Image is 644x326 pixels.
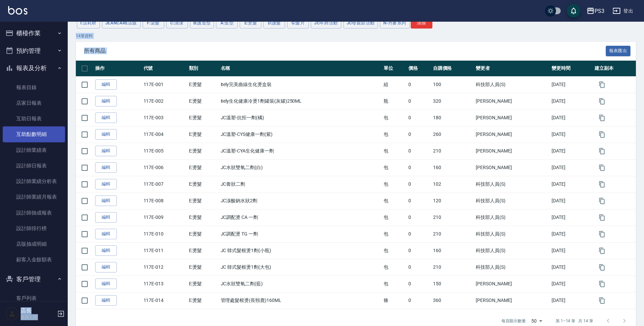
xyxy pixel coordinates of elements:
td: [DATE] [550,209,593,226]
td: [PERSON_NAME] [474,143,550,159]
a: 編輯 [95,245,117,256]
button: 預約管理 [3,42,65,60]
td: JC 韓式髮根燙1劑(小瓶) [219,242,382,259]
td: [DATE] [550,143,593,159]
td: [DATE] [550,176,593,192]
td: JC溫塑-CYA生化健康一劑 [219,143,382,159]
td: 117E-006 [142,159,187,176]
td: JC溴酸鈉水狀2劑 [219,192,382,209]
a: 編輯 [95,79,117,90]
td: JC溫塑-CYS健康一劑(紫) [219,126,382,143]
td: 包 [382,159,407,176]
button: JeanCare店販 [102,18,141,28]
button: PS3 [584,4,607,18]
td: 0 [407,226,431,242]
td: 100 [431,76,474,93]
button: E:燙髮 [240,18,261,28]
th: 代號 [142,61,187,77]
td: [PERSON_NAME] [474,126,550,143]
td: 科技部人員(S) [474,192,550,209]
td: 0 [407,109,431,126]
td: 210 [431,209,474,226]
td: 科技部人員(S) [474,176,550,192]
td: 包 [382,242,407,259]
td: 210 [431,143,474,159]
td: 117E-011 [142,242,187,259]
td: 117E-012 [142,259,187,276]
td: [DATE] [550,292,593,309]
td: 260 [431,126,474,143]
button: G:髮片 [287,18,309,28]
button: 櫃檯作業 [3,24,65,42]
button: 清除 [411,18,432,28]
a: 編輯 [95,146,117,156]
td: 0 [407,259,431,276]
td: E:燙髮 [187,209,219,226]
td: [DATE] [550,93,593,109]
a: 互助點數明細 [3,126,65,142]
td: JC調配燙 CA 一劑 [219,209,382,226]
td: 科技部人員(S) [474,226,550,242]
th: 變更者 [474,61,550,77]
td: 117E-005 [142,143,187,159]
td: 條 [382,292,407,309]
td: 210 [431,259,474,276]
button: 報表及分析 [3,59,65,77]
img: Person [5,307,19,321]
td: [DATE] [550,159,593,176]
td: 0 [407,209,431,226]
a: 報表目錄 [3,80,65,95]
td: 科技部人員(S) [474,76,550,93]
td: [PERSON_NAME] [474,109,550,126]
a: 編輯 [95,212,117,223]
button: JC年終活動 [311,18,341,28]
button: 客戶管理 [3,270,65,288]
p: 服務人員 [21,314,55,320]
td: 117E-007 [142,176,187,192]
a: 設計師日報表 [3,158,65,174]
th: 類別 [187,61,219,77]
td: 160 [431,242,474,259]
td: 0 [407,176,431,192]
td: 117E-010 [142,226,187,242]
td: 210 [431,226,474,242]
td: JC 韓式髮根燙1劑(大包) [219,259,382,276]
td: 0 [407,276,431,292]
td: E:燙髮 [187,76,219,93]
a: 編輯 [95,295,117,306]
a: 互助日報表 [3,111,65,126]
button: B:護造型 [190,18,214,28]
a: 編輯 [95,129,117,140]
a: 編輯 [95,113,117,123]
td: [DATE] [550,226,593,242]
td: 包 [382,276,407,292]
td: 科技部人員(S) [474,259,550,276]
a: 編輯 [95,279,117,289]
td: 117E-001 [142,76,187,93]
td: [DATE] [550,242,593,259]
td: 320 [431,93,474,109]
a: 設計師業績分析表 [3,174,65,189]
td: 管理處髮根燙(長頸鹿)160ML [219,292,382,309]
td: 瓶 [382,93,407,109]
td: itely生化健康冷燙1劑罐裝(灰罐)250ML [219,93,382,109]
th: 變更時間 [550,61,593,77]
td: 組 [382,76,407,93]
td: 0 [407,192,431,209]
td: 0 [407,126,431,143]
td: E:燙髮 [187,242,219,259]
a: 設計師業績月報表 [3,189,65,205]
td: 包 [382,143,407,159]
td: 包 [382,192,407,209]
td: [DATE] [550,76,593,93]
button: I:店耗材 [77,18,100,28]
a: 編輯 [95,262,117,272]
th: 操作 [93,61,142,77]
td: 0 [407,76,431,93]
button: D:護髮 [263,18,285,28]
td: JC調配燙 TG 一劑 [219,226,382,242]
td: E:燙髮 [187,93,219,109]
div: PS3 [595,7,604,15]
td: 102 [431,176,474,192]
td: E:燙髮 [187,159,219,176]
